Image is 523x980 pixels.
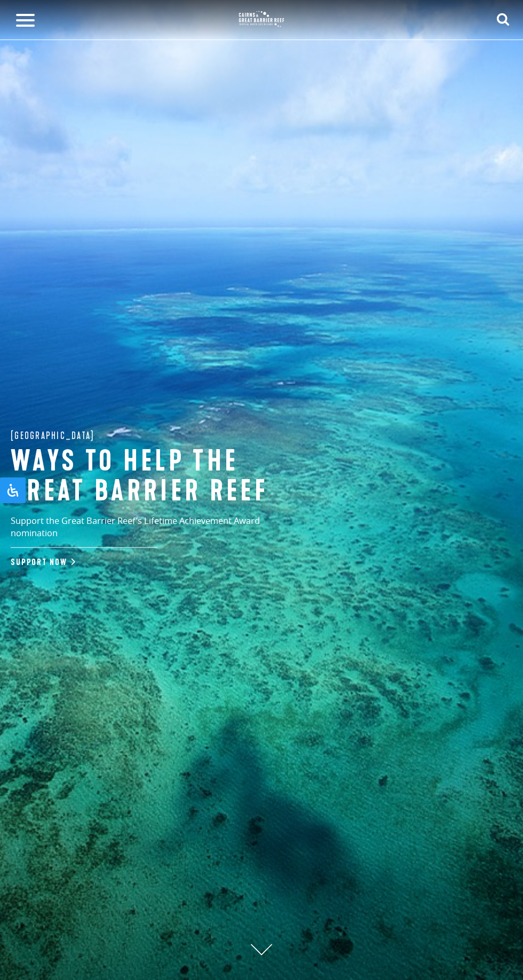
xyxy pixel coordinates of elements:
p: Support the Great Barrier Reef’s Lifetime Achievement Award nomination [11,515,304,548]
a: Support Now [11,557,73,568]
img: CGBR-TNQ_dual-logo.svg [235,7,288,31]
h1: Ways to help the great barrier reef [11,446,310,507]
span: [GEOGRAPHIC_DATA] [11,427,94,443]
svg: Open Accessibility Panel [6,484,19,497]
